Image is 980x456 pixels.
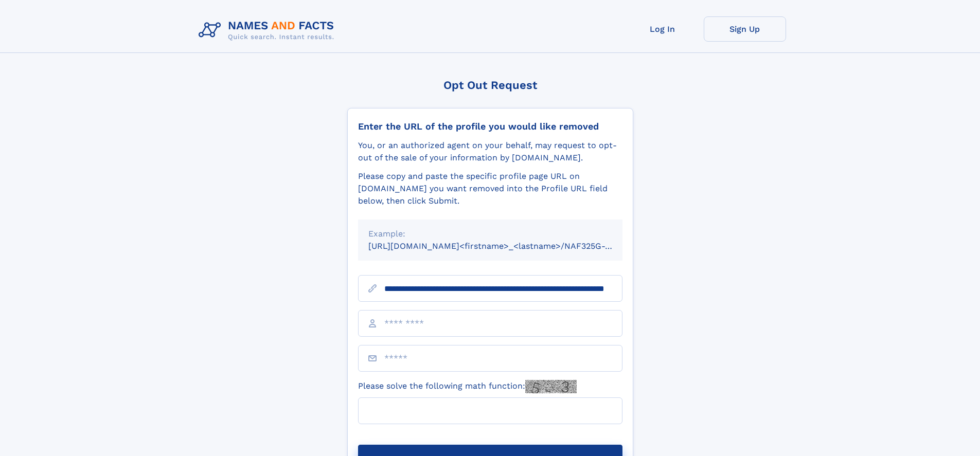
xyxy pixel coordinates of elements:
div: Opt Out Request [347,79,633,92]
label: Please solve the following math function: [358,380,577,393]
div: Enter the URL of the profile you would like removed [358,121,622,132]
div: Example: [368,228,612,240]
a: Log In [621,16,704,42]
div: You, or an authorized agent on your behalf, may request to opt-out of the sale of your informatio... [358,139,622,164]
small: [URL][DOMAIN_NAME]<firstname>_<lastname>/NAF325G-xxxxxxxx [368,241,642,251]
a: Sign Up [704,16,786,42]
img: Logo Names and Facts [194,16,343,44]
div: Please copy and paste the specific profile page URL on [DOMAIN_NAME] you want removed into the Pr... [358,170,622,207]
